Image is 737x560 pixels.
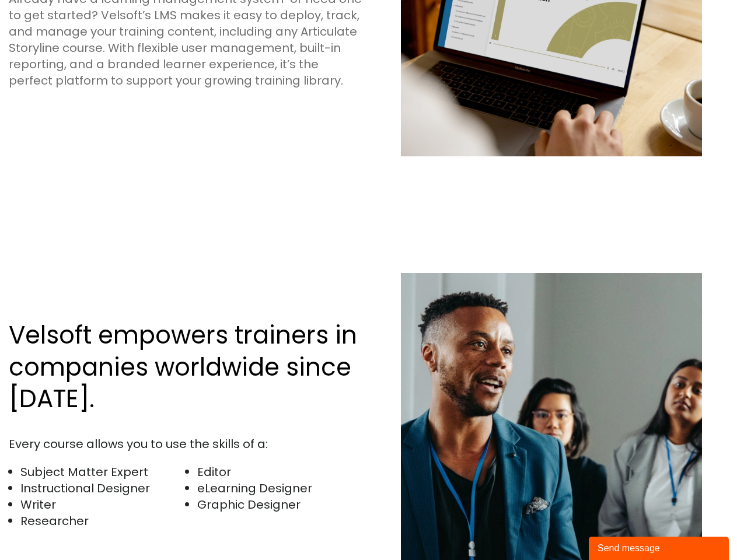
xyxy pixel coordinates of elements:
li: Instructional Designer [20,480,186,496]
li: eLearning Designer [197,480,362,496]
iframe: chat widget [589,534,731,560]
li: Subject Matter Expert [20,464,186,480]
div: Every course allows you to use the skills of a: [9,436,363,452]
h2: Velsoft empowers trainers in companies worldwide since [DATE]. [9,320,363,415]
li: Editor [197,464,362,480]
li: Researcher [20,513,186,529]
li: Writer [20,496,186,513]
li: Graphic Designer [197,496,362,513]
